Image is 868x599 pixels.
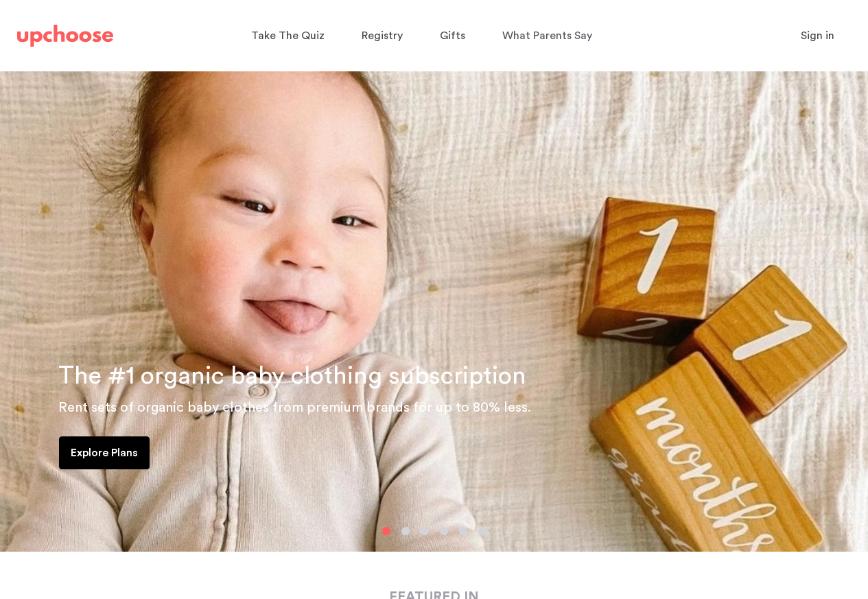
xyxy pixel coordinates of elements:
[362,23,407,49] a: Registry
[17,25,113,47] img: UpChoose
[251,30,325,41] span: Take The Quiz
[801,30,834,41] span: Sign in
[362,30,403,41] span: Registry
[440,23,469,49] a: Gifts
[58,364,526,388] span: The #1 organic baby clothing subscription
[784,22,852,49] button: Sign in
[502,30,592,41] span: What Parents Say
[71,445,138,461] p: Explore Plans
[58,397,852,419] p: Rent sets of organic baby clothes from premium brands for up to 80% less.
[440,30,465,41] span: Gifts
[251,23,329,49] a: Take The Quiz
[17,22,113,50] a: UpChoose
[59,436,150,469] a: Explore Plans
[502,23,596,49] a: What Parents Say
